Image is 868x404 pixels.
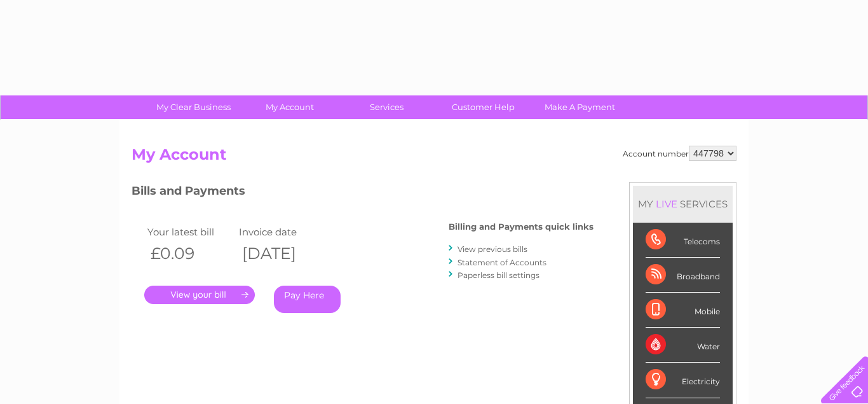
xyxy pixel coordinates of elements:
[236,240,327,267] th: [DATE]
[274,286,341,313] a: Pay Here
[132,182,593,204] h3: Bills and Payments
[646,223,720,258] div: Telecoms
[646,258,720,293] div: Broadband
[431,95,536,119] a: Customer Help
[144,240,236,267] th: £0.09
[458,258,546,267] a: Statement of Accounts
[646,363,720,398] div: Electricity
[458,244,527,254] a: View previous bills
[141,95,246,119] a: My Clear Business
[653,198,680,210] div: LIVE
[646,328,720,363] div: Water
[646,293,720,328] div: Mobile
[144,286,255,304] a: .
[334,95,439,119] a: Services
[236,223,327,240] td: Invoice date
[633,186,733,222] div: MY SERVICES
[144,223,236,240] td: Your latest bill
[132,146,736,170] h2: My Account
[449,222,593,232] h4: Billing and Payments quick links
[623,146,736,161] div: Account number
[527,95,632,119] a: Make A Payment
[238,95,342,119] a: My Account
[458,270,539,280] a: Paperless bill settings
